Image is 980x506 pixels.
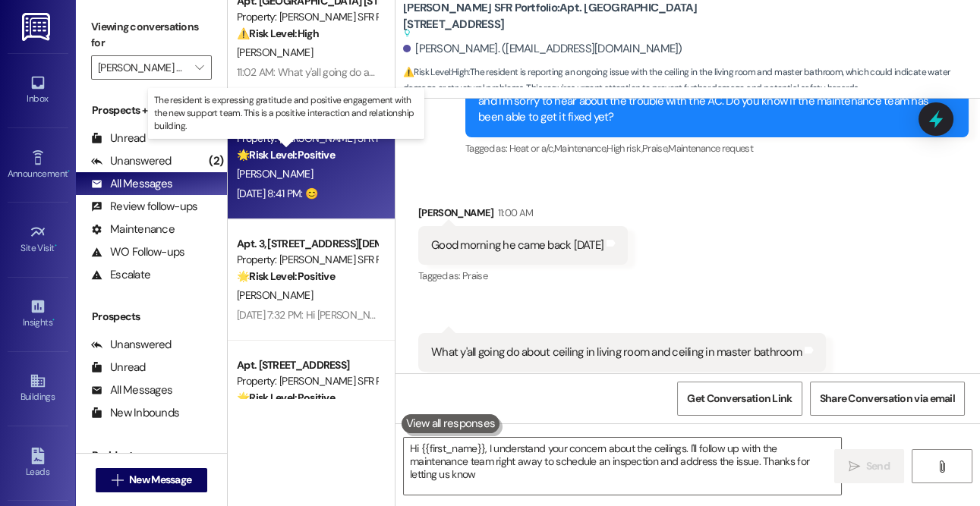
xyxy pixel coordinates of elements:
strong: ⚠️ Risk Level: High [237,27,319,40]
span: Maintenance , [554,142,607,155]
i:  [849,460,860,473]
div: Property: [PERSON_NAME] SFR Portfolio [237,252,377,268]
div: Tagged as: [465,137,969,159]
div: Escalate [91,267,150,283]
i:  [936,460,947,473]
span: • [52,315,55,325]
span: Get Conversation Link [687,391,792,407]
i:  [112,474,123,486]
div: Unanswered [91,153,172,169]
a: Buildings [8,368,68,409]
div: All Messages [91,382,172,398]
div: Property: [PERSON_NAME] SFR Portfolio [237,373,377,389]
strong: 🌟 Risk Level: Positive [237,269,335,283]
button: New Message [96,468,208,492]
span: : The resident is reporting an ongoing issue with the ceiling in the living room and master bathr... [403,64,980,97]
div: [PERSON_NAME]. ([EMAIL_ADDRESS][DOMAIN_NAME]) [403,41,682,57]
div: Good morning he came back [DATE] [431,237,603,253]
i:  [195,61,203,74]
button: Get Conversation Link [677,382,802,416]
span: • [68,166,70,177]
span: [PERSON_NAME] [237,288,313,302]
span: Send [866,458,890,474]
span: • [55,240,57,251]
div: Tagged as: [418,265,628,287]
div: (2) [205,149,227,173]
span: Praise , [642,142,668,155]
div: 11:02 AM: What y'all going do about ceiling in living room and ceiling in master bathroom [237,65,618,79]
a: Inbox [8,70,68,111]
span: [PERSON_NAME] [237,46,313,59]
div: Unread [91,360,146,376]
span: Praise [462,269,487,282]
div: 11:00 AM [494,205,534,221]
a: Leads [8,443,68,484]
a: Insights • [8,294,68,335]
label: Viewing conversations for [91,15,212,55]
span: [PERSON_NAME] [237,167,313,181]
div: WO Follow-ups [91,244,184,260]
span: Heat or a/c , [509,142,554,155]
button: Send [834,449,905,483]
div: Prospects [76,309,227,325]
button: Share Conversation via email [810,382,965,416]
div: [PERSON_NAME] [418,205,628,226]
div: [DATE] 8:41 PM: 😊 [237,187,317,200]
img: ResiDesk Logo [22,13,53,41]
div: Hello [PERSON_NAME]! It's wonderful to meet you. I really appreciate you keeping me in the loop, ... [478,77,944,125]
div: Maintenance [91,222,175,237]
p: The resident is expressing gratitude and positive engagement with the new support team. This is a... [154,94,418,133]
input: All communities [98,55,187,80]
div: What y'all going do about ceiling in living room and ceiling in master bathroom [431,344,802,360]
strong: ⚠️ Risk Level: High [403,66,468,78]
div: New Inbounds [91,405,179,421]
div: Residents [76,448,227,464]
div: Unread [91,130,146,146]
div: Unanswered [91,337,172,353]
div: Tagged as: [418,372,826,394]
span: High risk , [607,142,642,155]
span: Share Conversation via email [820,391,955,407]
div: Prospects + Residents [76,102,227,118]
div: Apt. [STREET_ADDRESS] [237,357,377,373]
div: Property: [PERSON_NAME] SFR Portfolio [237,130,377,146]
div: Apt. 3, [STREET_ADDRESS][DEMOGRAPHIC_DATA] [237,236,377,252]
a: Site Visit • [8,219,68,260]
strong: 🌟 Risk Level: Positive [237,391,335,404]
textarea: Hi {{first_name}}, I understand your concern about the ceilings. I'll follow up with the maintena... [404,438,841,495]
div: Property: [PERSON_NAME] SFR Portfolio [237,9,377,25]
strong: 🌟 Risk Level: Positive [237,148,335,162]
div: Review follow-ups [91,199,197,215]
span: Maintenance request [668,142,753,155]
div: All Messages [91,176,172,192]
span: New Message [129,472,191,488]
div: [DATE] 7:32 PM: Hi [PERSON_NAME], it's great to meet you! Please feel free to reach out with any ... [237,308,855,322]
